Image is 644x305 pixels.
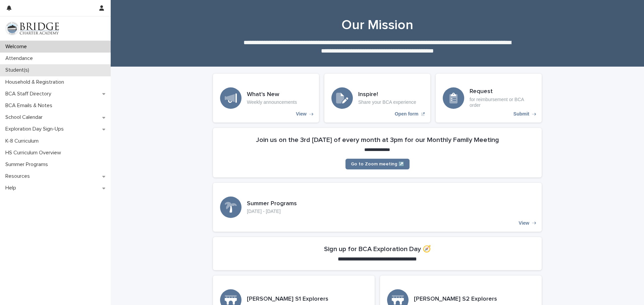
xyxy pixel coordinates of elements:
p: View [296,111,307,117]
a: Open form [324,74,430,123]
p: HS Curriculum Overview [3,150,66,156]
p: [DATE] - [DATE] [247,209,297,214]
h1: Our Mission [213,17,542,33]
p: Share your BCA experience [358,99,416,105]
p: Weekly announcements [247,99,297,105]
h3: Inspire! [358,91,416,98]
p: School Calendar [3,114,48,121]
p: Attendance [3,55,38,62]
p: Submit [514,111,529,117]
p: Household & Registration [3,79,69,85]
a: Go to Zoom meeting ↗️ [345,159,410,169]
p: Student(s) [3,67,35,73]
p: Summer Programs [3,161,53,168]
p: Help [3,185,21,191]
p: BCA Staff Directory [3,91,57,97]
h3: Request [470,88,535,95]
p: BCA Emails & Notes [3,102,58,109]
p: View [519,220,529,226]
span: Go to Zoom meeting ↗️ [351,162,404,166]
h2: Join us on the 3rd [DATE] of every month at 3pm for our Monthly Family Meeting [256,136,499,144]
h3: Summer Programs [247,200,297,208]
p: Open form [395,111,419,117]
p: Exploration Day Sign-Ups [3,126,69,132]
a: View [213,74,319,123]
h3: [PERSON_NAME] S2 Explorers [414,296,497,303]
p: Resources [3,173,35,179]
a: Submit [436,74,542,123]
h2: Sign up for BCA Exploration Day 🧭 [324,245,431,253]
h3: What's New [247,91,297,98]
img: V1C1m3IdTEidaUdm9Hs0 [5,22,59,35]
a: View [213,183,542,232]
p: for reimbursement or BCA order [470,97,535,108]
p: Welcome [3,44,32,50]
h3: [PERSON_NAME] S1 Explorers [247,296,328,303]
p: K-8 Curriculum [3,138,44,144]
